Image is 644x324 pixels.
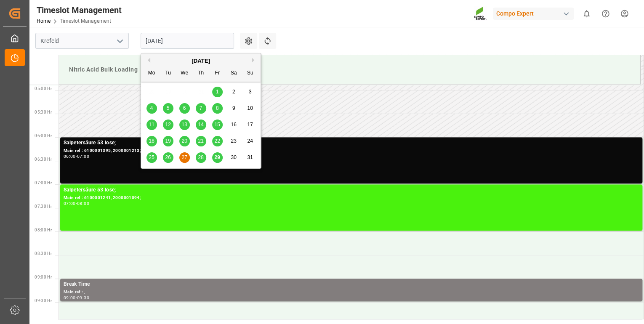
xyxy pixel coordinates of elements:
span: 19 [165,138,170,144]
div: Tu [163,68,173,79]
div: Choose Wednesday, August 13th, 2025 [179,120,190,130]
div: - [76,296,77,300]
div: Choose Friday, August 8th, 2025 [212,103,223,114]
div: Choose Tuesday, August 19th, 2025 [163,136,173,146]
div: - [76,154,77,158]
span: 09:30 Hr [35,298,52,303]
div: Choose Sunday, August 24th, 2025 [245,136,255,146]
span: 29 [214,154,220,160]
span: 17 [247,122,253,127]
div: Choose Tuesday, August 5th, 2025 [163,103,173,114]
img: Screenshot%202023-09-29%20at%2010.02.21.png_1712312052.png [474,6,487,21]
div: Choose Thursday, August 28th, 2025 [196,152,206,163]
div: Choose Tuesday, August 26th, 2025 [163,152,173,163]
div: Choose Sunday, August 3rd, 2025 [245,87,255,97]
div: Sa [229,68,239,79]
div: Choose Monday, August 25th, 2025 [146,152,157,163]
div: Choose Friday, August 1st, 2025 [212,87,223,97]
div: Choose Thursday, August 7th, 2025 [196,103,206,114]
span: 1 [216,89,219,95]
span: 24 [247,138,253,144]
div: Choose Friday, August 15th, 2025 [212,120,223,130]
span: 5 [167,105,170,111]
span: 31 [247,154,253,160]
span: 07:00 Hr [35,181,52,185]
span: 22 [214,138,220,144]
span: 7 [200,105,202,111]
div: Choose Wednesday, August 27th, 2025 [179,152,190,163]
div: 07:00 [64,202,76,205]
div: Choose Saturday, August 2nd, 2025 [229,87,239,97]
span: 13 [181,122,187,127]
div: Choose Saturday, August 9th, 2025 [229,103,239,114]
div: Choose Monday, August 18th, 2025 [146,136,157,146]
div: Mo [146,68,157,79]
button: Previous Month [145,58,150,63]
span: 23 [231,138,236,144]
div: Choose Friday, August 29th, 2025 [212,152,223,163]
div: Break Time [64,280,639,289]
div: Choose Thursday, August 21st, 2025 [196,136,206,146]
div: Th [196,68,206,79]
input: DD.MM.YYYY [141,33,234,49]
span: 11 [149,122,154,127]
span: 10 [247,105,253,111]
span: 14 [198,122,203,127]
div: 07:00 [77,154,89,158]
button: Next Month [252,58,257,63]
button: Compo Expert [493,5,577,21]
span: 06:00 Hr [35,133,52,138]
span: 26 [165,154,170,160]
div: month 2025-08 [144,84,258,166]
a: Home [37,18,51,24]
button: open menu [113,35,126,48]
div: Salpetersäure 53 lose; [64,139,639,147]
div: 08:00 [77,202,89,205]
span: 18 [149,138,154,144]
div: 09:30 [77,296,89,300]
span: 06:30 Hr [35,157,52,162]
span: 08:00 Hr [35,228,52,232]
span: 2 [232,89,235,95]
div: - [76,202,77,205]
div: Choose Wednesday, August 20th, 2025 [179,136,190,146]
span: 8 [216,105,219,111]
button: show 0 new notifications [577,4,596,23]
div: Choose Wednesday, August 6th, 2025 [179,103,190,114]
span: 21 [198,138,203,144]
div: Choose Thursday, August 14th, 2025 [196,120,206,130]
div: Choose Saturday, August 16th, 2025 [229,120,239,130]
span: 25 [149,154,154,160]
div: Choose Tuesday, August 12th, 2025 [163,120,173,130]
div: Main ref : 6100001241, 2000001094; [64,194,639,202]
div: Timeslot Management [37,4,122,16]
div: We [179,68,190,79]
div: Main ref : 6100001395, 2000001213; [64,147,639,154]
div: Main ref : , [64,289,639,296]
div: 06:00 [64,154,76,158]
span: 20 [181,138,187,144]
span: 09:00 Hr [35,275,52,279]
input: Type to search/select [35,33,129,49]
div: Fr [212,68,223,79]
span: 05:00 Hr [35,86,52,91]
button: Help Center [596,4,615,23]
span: 07:30 Hr [35,204,52,209]
span: 28 [198,154,203,160]
div: Choose Saturday, August 23rd, 2025 [229,136,239,146]
div: 09:00 [64,296,76,300]
div: Choose Saturday, August 30th, 2025 [229,152,239,163]
span: 16 [231,122,236,127]
span: 3 [249,89,252,95]
span: 27 [181,154,187,160]
div: Choose Monday, August 11th, 2025 [146,120,157,130]
div: Choose Friday, August 22nd, 2025 [212,136,223,146]
span: 6 [183,105,186,111]
div: Choose Sunday, August 17th, 2025 [245,120,255,130]
span: 08:30 Hr [35,251,52,256]
span: 12 [165,122,170,127]
div: Nitric Acid Bulk Loading [66,62,633,77]
div: Choose Monday, August 4th, 2025 [146,103,157,114]
span: 15 [214,122,220,127]
div: Choose Sunday, August 31st, 2025 [245,152,255,163]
